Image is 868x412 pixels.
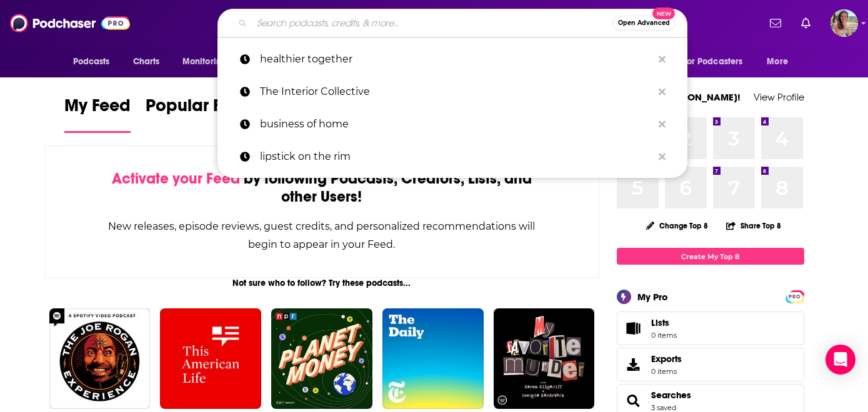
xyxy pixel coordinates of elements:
a: Searches [651,390,691,401]
div: New releases, episode reviews, guest credits, and personalized recommendations will begin to appe... [107,217,537,253]
button: Open AdvancedNew [612,16,676,31]
a: The Interior Collective [217,76,687,108]
span: More [767,53,788,71]
p: healthier together [260,43,652,76]
span: Lists [621,320,646,337]
button: open menu [64,50,126,74]
span: Logged in as ashtonwikstrom [831,9,858,37]
a: Create My Top 8 [617,248,804,265]
a: My Feed [64,95,131,133]
div: Open Intercom Messenger [826,345,856,375]
img: The Joe Rogan Experience [49,308,151,410]
a: lipstick on the rim [217,140,687,173]
a: business of home [217,108,687,140]
span: Lists [651,317,677,328]
a: Charts [125,50,167,74]
a: PRO [787,292,802,301]
p: The Interior Collective [260,76,652,108]
img: The Daily [382,308,484,410]
a: healthier together [217,43,687,76]
button: Show profile menu [831,9,858,37]
input: Search podcasts, credits, & more... [252,13,612,33]
img: My Favorite Murder with Karen Kilgariff and Georgia Hardstark [494,308,595,410]
img: Podchaser - Follow, Share and Rate Podcasts [10,11,130,35]
button: open menu [758,50,804,74]
a: View Profile [754,91,804,103]
div: Not sure who to follow? Try these podcasts... [44,278,600,288]
span: Open Advanced [618,20,670,26]
span: Exports [621,356,646,373]
span: Charts [133,53,160,71]
p: business of home [260,108,652,140]
button: Change Top 8 [639,218,716,233]
span: New [652,7,675,19]
span: My Feed [64,95,131,124]
button: Share Top 8 [726,213,782,238]
button: open menu [675,50,761,74]
span: Podcasts [73,53,110,71]
p: lipstick on the rim [260,140,652,173]
img: This American Life [160,308,261,410]
div: My Pro [637,291,668,303]
span: 0 items [651,331,677,340]
span: Popular Feed [146,95,252,124]
a: Lists [617,311,804,345]
span: 0 items [651,367,682,376]
div: by following Podcasts, Creators, Lists, and other Users! [107,170,537,206]
button: open menu [174,50,243,74]
a: 3 saved [651,403,676,412]
img: User Profile [831,9,858,37]
a: Searches [621,392,646,410]
span: For Podcasters [683,53,743,71]
div: Search podcasts, credits, & more... [217,9,687,37]
a: Exports [617,348,804,381]
a: Popular Feed [146,95,252,133]
span: Lists [651,317,669,328]
span: Exports [651,353,682,365]
a: Show notifications dropdown [765,12,786,34]
span: Activate your Feed [112,169,240,188]
span: Monitoring [182,53,227,71]
span: PRO [787,292,802,302]
a: Show notifications dropdown [796,12,816,34]
img: Planet Money [271,308,372,410]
